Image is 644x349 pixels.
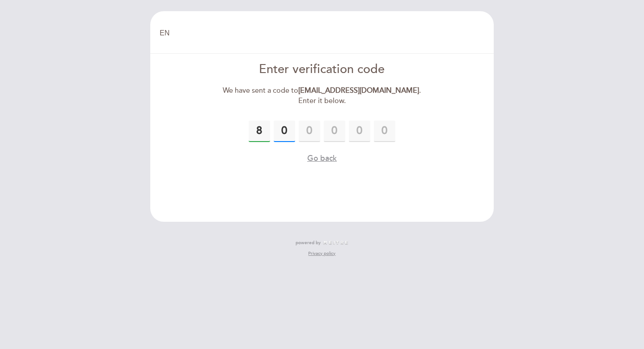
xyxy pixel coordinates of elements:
input: 0 [324,121,345,142]
strong: [EMAIL_ADDRESS][DOMAIN_NAME] [298,86,419,95]
span: powered by [296,240,321,246]
button: Go back [307,153,337,164]
input: 0 [349,121,370,142]
input: 0 [274,121,295,142]
input: 0 [374,121,395,142]
input: 0 [249,121,270,142]
input: 0 [299,121,320,142]
a: powered by [296,240,348,246]
div: Enter verification code [220,61,425,78]
a: Privacy policy [308,250,335,257]
img: MEITRE [323,241,348,245]
div: We have sent a code to . Enter it below. [220,86,425,106]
